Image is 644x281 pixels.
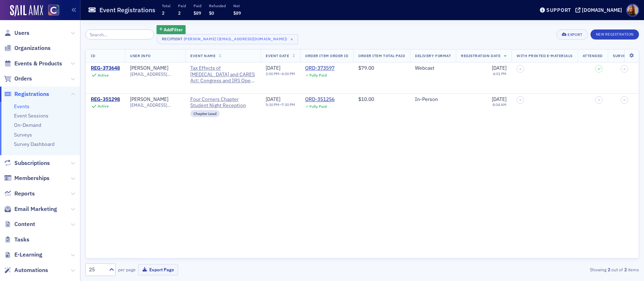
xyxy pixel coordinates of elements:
span: 2 [162,10,164,16]
div: [DOMAIN_NAME] [582,7,622,13]
span: 2 [178,10,181,16]
span: Tasks [14,236,29,244]
div: Active [98,73,109,78]
a: REG-373648 [91,65,120,72]
span: Profile [626,4,639,17]
a: Events [14,103,29,110]
button: New Registration [591,29,639,40]
span: Order Item Order ID [305,53,348,58]
span: [DATE] [492,65,507,71]
span: Registrations [14,90,49,98]
a: Event Sessions [14,112,48,119]
div: Active [98,104,109,109]
span: [EMAIL_ADDRESS][DOMAIN_NAME] [130,102,180,108]
span: Users [14,29,29,37]
button: [DOMAIN_NAME] [575,8,625,13]
span: Reports [14,190,35,198]
strong: 2 [623,266,628,273]
span: [DATE] [492,96,507,102]
img: SailAMX [48,5,59,16]
span: Memberships [14,174,50,182]
span: Delivery Format [415,53,451,58]
a: [PERSON_NAME] [130,65,168,72]
div: Export [568,33,582,37]
span: [EMAIL_ADDRESS][DOMAIN_NAME] [130,72,180,77]
div: [PERSON_NAME] ([EMAIL_ADDRESS][DOMAIN_NAME]) [184,35,288,42]
span: Add Filter [164,26,183,33]
time: 8:04 AM [493,102,507,107]
a: View Homepage [43,5,59,17]
a: Subscriptions [4,159,50,167]
div: – [266,72,295,76]
time: 4:01 PM [493,71,507,76]
a: ORD-373597 [305,65,335,72]
a: Tax Effects of [MEDICAL_DATA] and CARES Act: Congress and IRS Open the Floodgates [190,65,256,84]
a: Memberships [4,174,50,182]
span: × [289,36,295,42]
span: With Printed E-Materials [517,53,573,58]
a: REG-351298 [91,96,120,103]
span: $79.00 [358,65,374,71]
div: Recipient [162,37,183,41]
span: – [624,67,626,71]
span: Event Date [266,53,289,58]
span: Organizations [14,44,51,52]
a: Organizations [4,44,51,52]
div: In-Person [415,96,451,103]
a: Automations [4,266,48,274]
span: Subscriptions [14,159,50,167]
time: 2:00 PM [266,71,279,76]
span: Tax Effects of Coronavirus and CARES Act: Congress and IRS Open the Floodgates [190,65,256,84]
span: $0 [209,10,214,16]
span: [DATE] [266,96,280,102]
a: Email Marketing [4,205,57,213]
span: E-Learning [14,251,42,259]
span: – [519,67,522,71]
span: – [598,98,600,102]
time: 4:00 PM [281,71,295,76]
div: Chapter Lead [190,110,220,117]
button: AddFilter [157,25,186,34]
p: Total [162,3,171,8]
span: Four Corners Chapter Student Night Reception [190,96,256,109]
p: Refunded [209,3,226,8]
div: Fully Paid [309,104,327,109]
a: Tasks [4,236,29,244]
input: Search… [85,29,154,40]
span: Survey [613,53,628,58]
a: Events & Products [4,60,62,68]
p: Net [233,3,241,8]
div: Webcast [415,65,451,72]
span: $89 [193,10,201,16]
img: SailAMX [10,5,43,17]
span: Event Name [190,53,215,58]
a: On-Demand [14,122,41,128]
span: – [624,98,626,102]
label: per page [118,266,136,273]
div: 25 [89,266,105,273]
h1: Event Registrations [99,6,155,14]
a: Users [4,29,29,37]
div: Fully Paid [309,73,327,78]
a: Registrations [4,90,49,98]
button: Recipient[PERSON_NAME] ([EMAIL_ADDRESS][DOMAIN_NAME])× [157,34,298,44]
div: – [266,102,295,107]
a: E-Learning [4,251,42,259]
span: – [519,98,522,102]
span: Events & Products [14,60,62,68]
a: [PERSON_NAME] [130,96,168,103]
span: Order Item Total Paid [358,53,405,58]
a: Reports [4,190,35,198]
span: Automations [14,266,48,274]
a: ORD-351256 [305,96,335,103]
a: New Registration [591,31,639,37]
span: $89 [233,10,241,16]
p: Paid [178,3,186,8]
span: [DATE] [266,65,280,71]
div: Showing out of items [459,266,639,273]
